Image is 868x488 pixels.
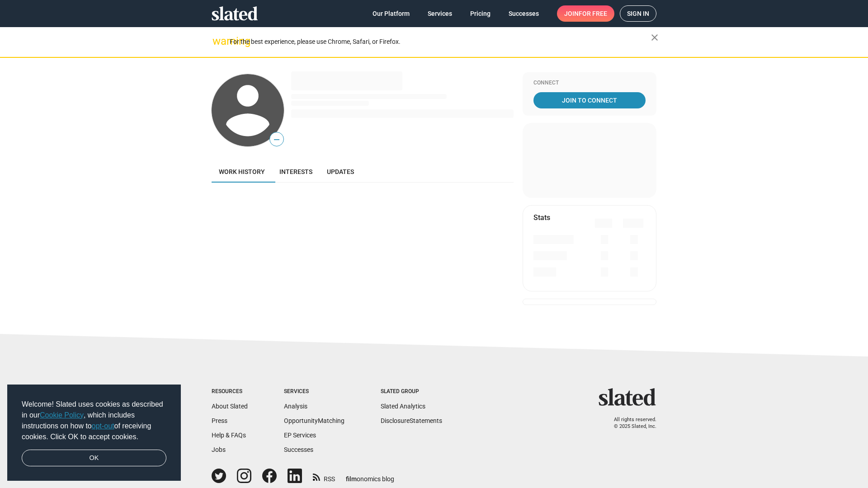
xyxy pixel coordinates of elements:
[284,417,344,424] a: OpportunityMatching
[373,5,410,22] span: Our Platform
[40,411,84,419] a: Cookie Policy
[463,5,498,22] a: Pricing
[627,6,649,21] span: Sign in
[346,468,394,483] a: filmonomics blog
[22,450,166,467] a: dismiss cookie message
[212,432,246,439] a: Help & FAQs
[270,134,283,145] span: —
[313,469,335,483] a: RSS
[327,168,354,175] span: Updates
[649,32,660,43] mat-icon: close
[284,446,313,453] a: Successes
[284,403,307,410] a: Analysis
[381,417,442,424] a: DisclosureStatements
[564,5,607,22] span: Join
[346,475,357,483] span: film
[230,36,651,48] div: For the best experience, please use Chrome, Safari, or Firefox.
[509,5,539,22] span: Successes
[381,388,442,395] div: Slated Group
[501,5,546,22] a: Successes
[365,5,417,22] a: Our Platform
[533,92,646,108] a: Join To Connect
[557,5,614,22] a: Joinfor free
[212,36,223,47] mat-icon: warning
[22,399,166,442] span: Welcome! Slated uses cookies as described in our , which includes instructions on how to of recei...
[320,161,361,183] a: Updates
[428,5,452,22] span: Services
[212,388,248,395] div: Resources
[620,5,656,22] a: Sign in
[284,432,316,439] a: EP Services
[212,417,227,424] a: Press
[579,5,607,22] span: for free
[470,5,491,22] span: Pricing
[212,403,248,410] a: About Slated
[279,168,312,175] span: Interests
[212,446,226,453] a: Jobs
[533,80,646,87] div: Connect
[420,5,459,22] a: Services
[212,161,272,183] a: Work history
[272,161,320,183] a: Interests
[535,92,644,108] span: Join To Connect
[92,422,114,430] a: opt-out
[604,417,656,430] p: All rights reserved. © 2025 Slated, Inc.
[284,388,344,395] div: Services
[533,213,550,222] mat-card-title: Stats
[219,168,265,175] span: Work history
[7,385,181,481] div: cookieconsent
[381,403,425,410] a: Slated Analytics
